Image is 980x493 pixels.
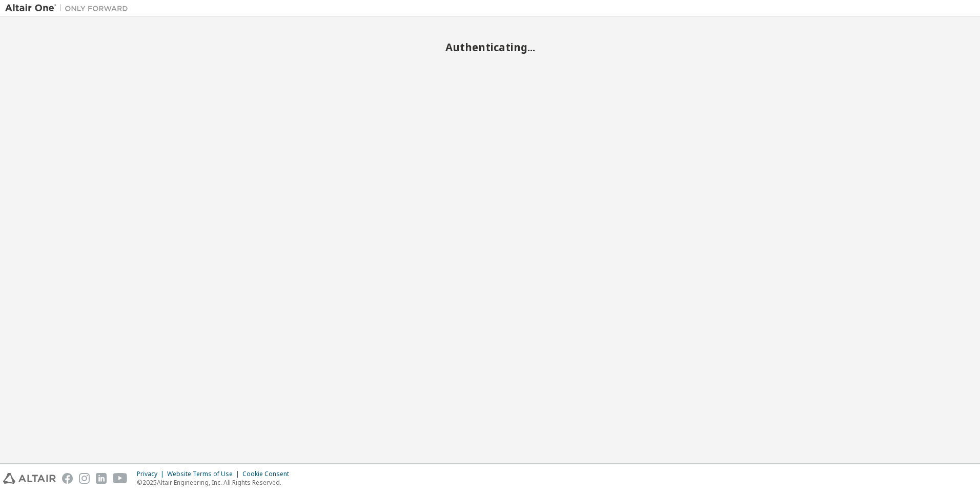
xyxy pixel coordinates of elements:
[96,473,107,484] img: linkedin.svg
[5,40,975,54] h2: Authenticating...
[5,3,133,13] img: Altair One
[79,473,90,484] img: instagram.svg
[62,473,73,484] img: facebook.svg
[3,473,56,484] img: altair_logo.svg
[167,470,242,478] div: Website Terms of Use
[113,473,128,484] img: youtube.svg
[242,470,295,478] div: Cookie Consent
[137,470,167,478] div: Privacy
[137,478,295,487] p: © 2025 Altair Engineering, Inc. All Rights Reserved.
